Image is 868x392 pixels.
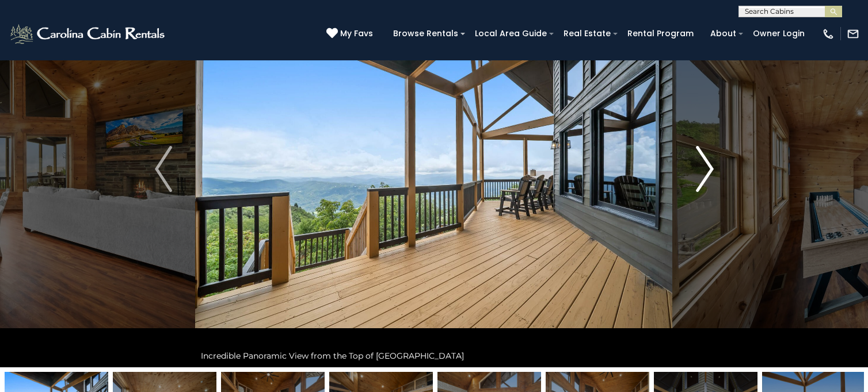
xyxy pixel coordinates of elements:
a: Local Area Guide [469,25,553,43]
img: arrow [155,146,172,192]
a: Browse Rentals [387,25,464,43]
a: About [705,25,742,43]
img: mail-regular-white.png [847,28,859,40]
img: arrow [696,146,713,192]
div: Incredible Panoramic View from the Top of [GEOGRAPHIC_DATA] [195,344,672,367]
img: phone-regular-white.png [822,28,835,40]
a: Owner Login [747,25,810,43]
a: My Favs [326,28,376,40]
img: White-1-2.png [9,22,168,45]
a: Rental Program [622,25,699,43]
span: My Favs [340,28,373,40]
a: Real Estate [558,25,616,43]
